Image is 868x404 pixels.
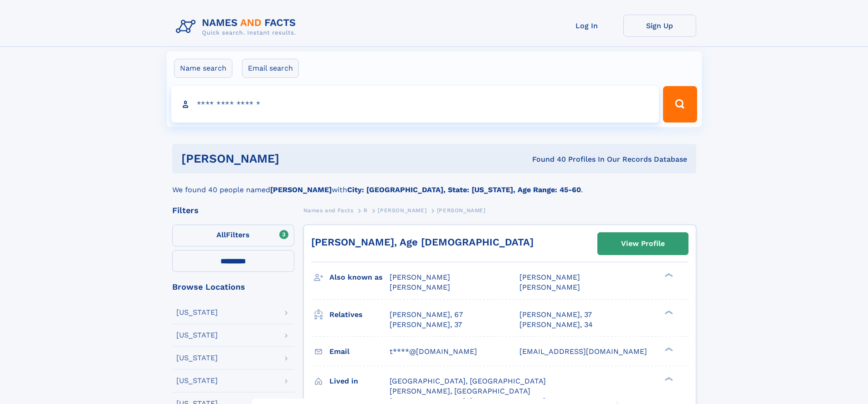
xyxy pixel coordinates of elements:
[364,207,368,214] span: R
[437,207,486,214] span: [PERSON_NAME]
[378,207,426,214] span: [PERSON_NAME]
[519,310,592,320] a: [PERSON_NAME], 37
[172,283,294,291] div: Browse Locations
[176,354,218,362] div: [US_STATE]
[172,206,294,215] div: Filters
[663,309,673,315] div: ❯
[347,185,581,194] b: City: [GEOGRAPHIC_DATA], State: [US_STATE], Age Range: 45-60
[216,230,226,239] span: All
[390,283,450,291] span: [PERSON_NAME]
[390,320,462,330] a: [PERSON_NAME], 37
[406,154,687,164] div: Found 40 Profiles In Our Records Database
[663,346,673,352] div: ❯
[172,174,696,195] div: We found 40 people named with .
[390,273,450,281] span: [PERSON_NAME]
[550,15,623,37] a: Log In
[623,15,696,37] a: Sign Up
[329,373,390,389] h3: Lived in
[311,236,534,248] a: [PERSON_NAME], Age [DEMOGRAPHIC_DATA]
[176,309,218,316] div: [US_STATE]
[364,205,368,216] a: R
[329,344,390,359] h3: Email
[390,310,463,320] a: [PERSON_NAME], 67
[171,86,659,123] input: search input
[663,272,673,278] div: ❯
[663,376,673,382] div: ❯
[172,225,294,246] label: Filters
[519,347,647,356] span: [EMAIL_ADDRESS][DOMAIN_NAME]
[329,307,390,322] h3: Relatives
[519,320,593,330] a: [PERSON_NAME], 34
[621,233,665,254] div: View Profile
[176,377,218,384] div: [US_STATE]
[519,283,580,291] span: [PERSON_NAME]
[181,153,406,164] h1: [PERSON_NAME]
[242,59,299,78] label: Email search
[390,377,546,385] span: [GEOGRAPHIC_DATA], [GEOGRAPHIC_DATA]
[378,205,426,216] a: [PERSON_NAME]
[663,86,697,123] button: Search Button
[329,270,390,285] h3: Also known as
[176,332,218,339] div: [US_STATE]
[172,15,303,39] img: Logo Names and Facts
[519,273,580,281] span: [PERSON_NAME]
[174,59,232,78] label: Name search
[598,233,688,255] a: View Profile
[303,205,354,216] a: Names and Facts
[270,185,332,194] b: [PERSON_NAME]
[390,387,530,395] span: [PERSON_NAME], [GEOGRAPHIC_DATA]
